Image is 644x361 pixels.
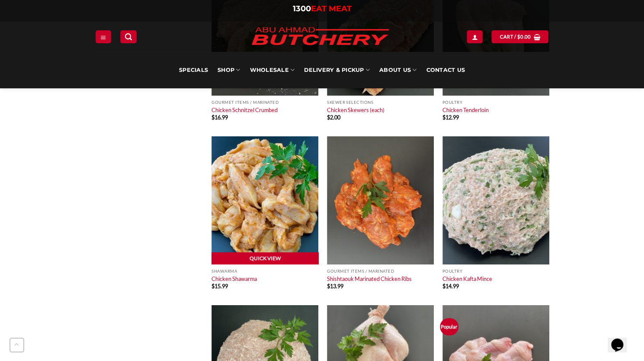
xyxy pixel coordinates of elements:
a: Quick View [211,252,318,265]
a: Chicken Skewers (each) [327,106,384,113]
a: Menu [96,30,111,43]
p: Poultry [442,269,549,274]
span: $ [211,283,215,290]
a: SHOP [218,52,240,88]
p: Skewer Selections [327,100,434,105]
iframe: chat widget [608,326,635,352]
button: Go to top [10,338,24,352]
span: Cart / [500,33,531,41]
bdi: 14.99 [442,283,459,290]
a: Wholesale [250,52,295,88]
p: Gourmet Items / Marinated [327,269,434,274]
span: $ [211,114,215,121]
p: Shawarma [211,269,318,274]
a: View cart [491,30,548,43]
a: Login [467,30,482,43]
img: Chicken Shawarma [211,136,318,264]
span: $ [517,33,520,41]
span: EAT MEAT [311,4,352,13]
bdi: 12.99 [442,114,459,121]
span: $ [327,283,330,290]
bdi: 13.99 [327,283,343,290]
a: Shishtaouk Marinated Chicken Ribs [327,275,412,282]
a: Chicken Schnitzel Crumbed [211,106,278,113]
span: $ [442,114,445,121]
bdi: 2.00 [327,114,340,121]
img: Shishtaouk Marinated Chicken Ribs [327,136,434,264]
a: Contact Us [426,52,465,88]
p: Gourmet Items / Marinated [211,100,318,105]
p: Poultry [442,100,549,105]
a: Chicken Shawarma [211,275,257,282]
a: 1300EAT MEAT [293,4,352,13]
a: Chicken Tenderloin [442,106,489,113]
a: Delivery & Pickup [304,52,370,88]
a: About Us [379,52,417,88]
a: Search [120,30,137,43]
a: Chicken Kafta Mince [442,275,492,282]
bdi: 0.00 [517,34,531,39]
bdi: 16.99 [211,114,228,121]
bdi: 15.99 [211,283,228,290]
img: Abu Ahmad Butchery [244,22,396,52]
span: 1300 [293,4,311,13]
span: $ [327,114,330,121]
img: Chicken Kafta Mince [442,136,549,264]
span: $ [442,283,445,290]
a: Specials [179,52,208,88]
